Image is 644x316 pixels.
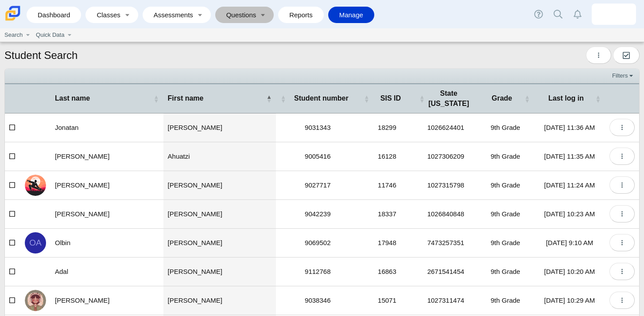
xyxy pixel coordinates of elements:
[280,94,286,103] span: Student number : Activate to sort
[534,171,605,200] td: [DATE] 11:24 AM
[371,94,410,103] span: SIS ID
[50,142,163,171] td: [PERSON_NAME]
[266,94,272,103] span: First name : Activate to invert sorting
[415,200,477,229] td: 1026840848
[90,7,121,23] a: Classes
[163,200,276,229] td: [PERSON_NAME]
[163,286,276,315] td: [PERSON_NAME]
[477,113,534,142] td: 9th Grade
[4,48,78,63] h1: Student Search
[25,203,46,225] img: najma.ali.pvG3ew
[276,229,359,257] td: 9069502
[4,4,22,23] img: Carmen School of Science & Technology
[534,113,605,142] td: [DATE] 11:36 AM
[163,142,276,171] td: Ahuatzi
[425,89,472,109] span: State [US_STATE]
[31,7,77,23] a: Dashboard
[477,286,534,315] td: 9th Grade
[55,94,152,103] span: Last name
[29,238,41,247] span: OA
[595,94,601,103] span: Last log in : Activate to sort
[477,200,534,229] td: 9th Grade
[50,257,163,286] td: Adal
[25,290,46,311] img: ashley.ariasgarcia.XvXndo
[359,200,415,229] td: 18337
[23,28,32,42] a: Toggle expanded
[609,292,635,309] button: More options
[276,257,359,286] td: 9112768
[4,16,22,24] a: Carmen School of Science & Technology
[534,257,605,286] td: [DATE] 10:20 AM
[287,94,355,103] span: Student number
[50,200,163,229] td: [PERSON_NAME]
[359,171,415,200] td: 11746
[50,286,163,315] td: [PERSON_NAME]
[50,171,163,200] td: [PERSON_NAME]
[168,94,265,103] span: First name
[147,7,194,23] a: Assessments
[25,146,46,167] img: david.ahuatzi.xdQfdX
[364,94,369,103] span: SIS ID : Activate to sort
[415,113,477,142] td: 1026624401
[359,229,415,257] td: 17948
[121,7,134,23] a: Toggle expanded
[32,28,65,42] a: Quick Data
[524,94,530,103] span: Grade : Activate to sort
[359,286,415,315] td: 15071
[220,7,257,23] a: Questions
[477,257,534,286] td: 9th Grade
[163,113,276,142] td: [PERSON_NAME]
[257,7,269,23] a: Toggle expanded
[1,28,23,42] a: Search
[276,142,359,171] td: 9005416
[276,200,359,229] td: 9042239
[276,113,359,142] td: 9031343
[534,142,605,171] td: [DATE] 11:35 AM
[539,94,594,103] span: Last log in
[163,229,276,257] td: [PERSON_NAME]
[25,261,46,282] img: adal.alvarezmendoz.376v1W
[609,148,635,165] button: More options
[50,113,163,142] td: Jonatan
[194,7,206,23] a: Toggle expanded
[610,71,637,80] a: Filters
[415,229,477,257] td: 7473257351
[415,257,477,286] td: 2671541454
[607,7,621,21] img: melissa.diaz.fdyIms
[276,171,359,200] td: 9027717
[609,176,635,194] button: More options
[359,142,415,171] td: 16128
[481,94,523,103] span: Grade
[592,4,636,25] a: melissa.diaz.fdyIms
[415,286,477,315] td: 1027311474
[50,229,163,257] td: Olbin
[419,94,423,103] span: State ID : Activate to sort
[477,142,534,171] td: 9th Grade
[283,7,319,23] a: Reports
[415,171,477,200] td: 1027315798
[359,113,415,142] td: 18299
[477,229,534,257] td: 9th Grade
[609,205,635,222] button: More options
[609,119,635,136] button: More options
[477,171,534,200] td: 9th Grade
[609,234,635,251] button: More options
[415,142,477,171] td: 1027306209
[534,286,605,315] td: [DATE] 10:29 AM
[163,257,276,286] td: [PERSON_NAME]
[534,229,605,257] td: [DATE] 9:10 AM
[25,117,46,138] img: jonatan.abarcagarc.8YrqGG
[359,257,415,286] td: 16863
[65,28,74,42] a: Toggle expanded
[586,47,611,64] button: More options
[568,4,587,24] a: Alerts
[333,7,370,23] a: Manage
[609,263,635,280] button: More options
[534,200,605,229] td: [DATE] 10:23 AM
[25,175,46,196] img: rodolfo.aldape.BHnP7j
[154,94,159,103] span: Last name : Activate to sort
[276,286,359,315] td: 9038346
[163,171,276,200] td: [PERSON_NAME]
